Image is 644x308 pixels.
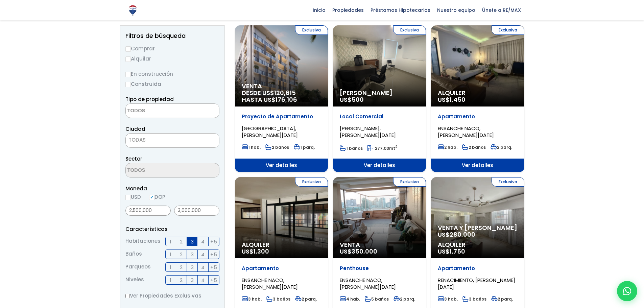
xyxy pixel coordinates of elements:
span: 1,300 [254,247,269,256]
span: Exclusiva [295,177,328,187]
span: [PERSON_NAME] [340,90,419,96]
a: Exclusiva Alquiler US$1,450 Apartamento ENSANCHE NACO, [PERSON_NAME][DATE] 2 hab. 2 baños 2 parq.... [431,25,524,172]
span: Venta [242,83,321,90]
span: 4 [201,237,205,246]
span: 2 hab. [438,144,457,150]
input: Ver Propiedades Exclusivas [125,294,130,298]
span: Exclusiva [393,25,426,35]
span: 3 baños [462,296,486,302]
span: 1 [170,250,171,259]
span: Alquiler [438,90,517,96]
input: Precio mínimo [125,206,171,216]
label: DOP [149,193,165,201]
span: Venta [340,241,419,248]
span: [PERSON_NAME], [PERSON_NAME][DATE] [340,125,396,139]
label: Construida [125,80,219,88]
span: ENSANCHE NACO, [PERSON_NAME][DATE] [340,277,396,290]
span: 4 hab. [340,296,360,302]
span: TODAS [126,135,219,145]
p: Local Comercial [340,113,419,120]
span: 1 [170,276,171,284]
input: Alquilar [125,56,131,62]
span: 1 baños [340,145,363,151]
span: 120,615 [274,89,296,97]
span: 3 [191,250,194,259]
span: +5 [210,263,217,271]
span: 1 [170,237,171,246]
img: Logo de REMAX [127,4,139,16]
span: Préstamos Hipotecarios [367,5,434,15]
span: Alquiler [438,241,517,248]
span: 2 parq. [393,296,415,302]
span: 5 baños [365,296,389,302]
input: En construcción [125,72,131,77]
span: 2 parq. [491,144,512,150]
input: Comprar [125,46,131,52]
input: DOP [149,195,154,200]
span: US$ [438,230,475,239]
span: 2 baños [462,144,486,150]
span: 1,750 [450,247,465,256]
span: TODAS [125,133,219,148]
span: Habitaciones [125,237,161,246]
p: Apartamento [438,113,517,120]
span: 2 [180,263,183,271]
span: US$ [340,247,377,256]
span: Exclusiva [492,25,524,35]
span: 3 hab. [438,296,458,302]
span: 2 baños [265,144,289,150]
input: USD [125,195,131,200]
span: Baños [125,250,142,259]
span: Ver detalles [235,159,328,172]
a: Exclusiva [PERSON_NAME] US$500 Local Comercial [PERSON_NAME], [PERSON_NAME][DATE] 1 baños 277.00m... [333,25,426,172]
span: mt [367,145,398,151]
span: 2 [180,250,183,259]
span: 500 [352,95,364,104]
span: +5 [210,237,217,246]
span: 1 parq. [294,144,315,150]
label: USD [125,193,141,201]
h2: Filtros de búsqueda [125,32,219,39]
span: Moneda [125,184,219,193]
a: Exclusiva Venta DESDE US$120,615 HASTA US$176,106 Proyecto de Apartamento [GEOGRAPHIC_DATA], [PER... [235,25,328,172]
span: Alquiler [242,241,321,248]
label: Comprar [125,44,219,53]
span: 2 [180,237,183,246]
span: Exclusiva [295,25,328,35]
span: Tipo de propiedad [125,96,174,103]
span: 280,000 [450,230,475,239]
textarea: Search [126,104,191,118]
input: Precio máximo [174,206,219,216]
span: Parqueos [125,262,151,272]
span: 350,000 [352,247,377,256]
span: RENACIMIENTO, [PERSON_NAME][DATE] [438,277,515,290]
span: 2 [180,276,183,284]
span: 1 [170,263,171,271]
span: ENSANCHE NACO, [PERSON_NAME][DATE] [438,125,494,139]
p: Apartamento [242,265,321,272]
span: Exclusiva [393,177,426,187]
span: 3 [191,237,194,246]
span: Ver detalles [333,159,426,172]
span: HASTA US$ [242,96,321,103]
textarea: Search [126,163,191,178]
span: Inicio [309,5,329,15]
p: Apartamento [438,265,517,272]
span: 2 parq. [491,296,513,302]
span: [GEOGRAPHIC_DATA], [PERSON_NAME][DATE] [242,125,298,139]
span: 277.00 [375,145,389,151]
label: Ver Propiedades Exclusivas [125,291,219,300]
span: +5 [210,250,217,259]
label: Alquilar [125,54,219,63]
label: En construcción [125,70,219,78]
p: Penthouse [340,265,419,272]
span: 3 [191,276,194,284]
span: Únete a RE/MAX [479,5,524,15]
span: 2 parq. [295,296,317,302]
span: +5 [210,276,217,284]
span: Ciudad [125,125,145,133]
span: Niveles [125,275,144,285]
span: Nuestro equipo [434,5,479,15]
span: US$ [438,95,466,104]
span: Sector [125,155,142,162]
